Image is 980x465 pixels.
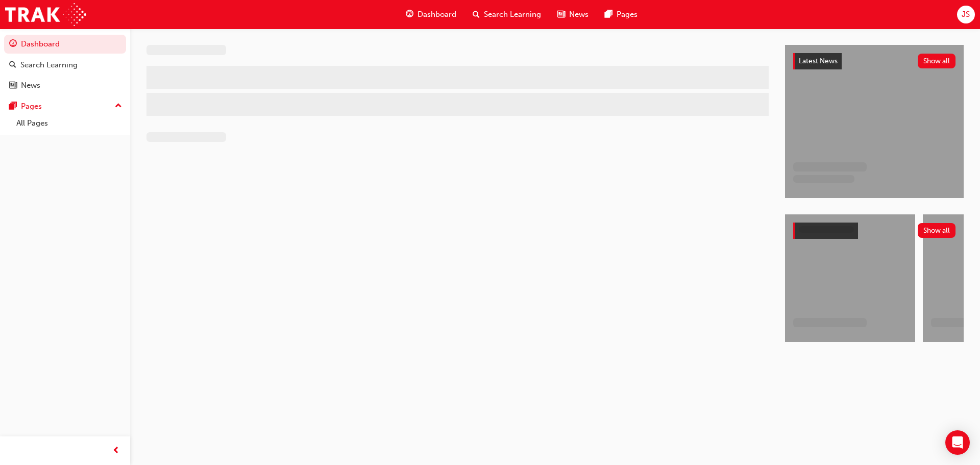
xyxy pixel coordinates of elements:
span: guage-icon [9,40,17,49]
a: News [4,76,126,95]
button: JS [957,6,975,23]
span: guage-icon [406,8,413,21]
a: Dashboard [4,35,126,54]
button: Show all [918,54,956,68]
div: Search Learning [20,59,78,71]
button: Pages [4,97,126,116]
a: news-iconNews [549,4,597,25]
a: All Pages [12,115,126,131]
div: News [21,80,40,91]
span: News [569,9,589,20]
a: Show all [793,223,955,239]
span: up-icon [115,100,122,113]
a: pages-iconPages [597,4,646,25]
div: Open Intercom Messenger [945,430,970,455]
span: JS [962,9,970,20]
span: Dashboard [418,9,456,20]
a: search-iconSearch Learning [464,4,549,25]
span: news-icon [9,81,17,90]
img: Trak [5,3,86,26]
a: guage-iconDashboard [398,4,464,25]
span: Pages [617,9,638,20]
span: Search Learning [484,9,541,20]
button: Show all [918,223,956,238]
span: pages-icon [605,8,612,21]
a: Search Learning [4,56,126,75]
span: search-icon [473,8,480,21]
span: news-icon [557,8,565,21]
span: pages-icon [9,102,17,111]
button: DashboardSearch LearningNews [4,33,126,97]
span: search-icon [9,61,16,70]
a: Latest NewsShow all [793,53,955,69]
span: Latest News [799,57,838,65]
div: Pages [21,101,42,112]
span: prev-icon [112,445,120,457]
